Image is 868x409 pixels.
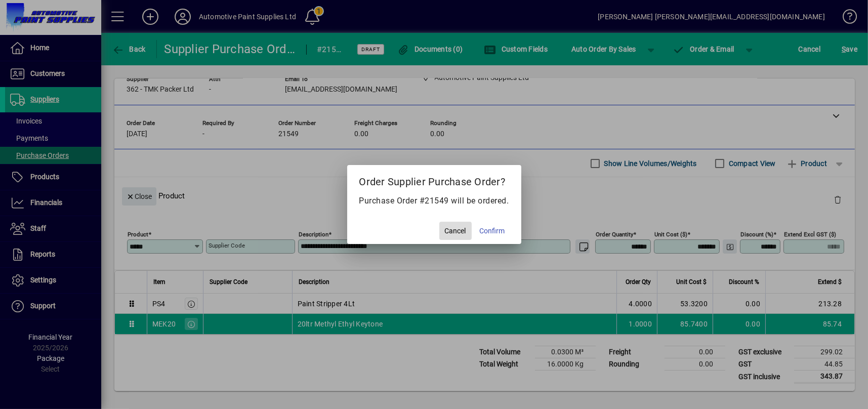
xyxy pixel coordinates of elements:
[480,226,505,236] span: Confirm
[359,195,509,207] p: Purchase Order #21549 will be ordered.
[439,222,472,240] button: Cancel
[347,165,521,194] h2: Order Supplier Purchase Order?
[445,226,466,236] span: Cancel
[476,222,509,240] button: Confirm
